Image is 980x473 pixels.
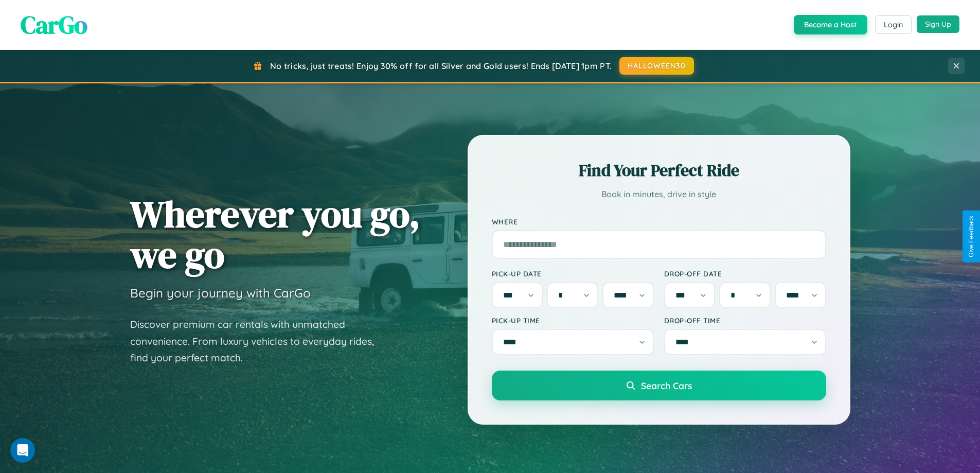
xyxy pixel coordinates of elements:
label: Where [492,217,826,226]
iframe: Intercom live chat [10,438,35,463]
button: Login [875,15,912,34]
label: Drop-off Time [664,316,826,325]
button: HALLOWEEN30 [619,57,694,75]
label: Pick-up Date [492,269,654,278]
p: Discover premium car rentals with unmatched convenience. From luxury vehicles to everyday rides, ... [130,316,387,366]
span: Search Cars [641,380,692,391]
h1: Wherever you go, we go [130,194,420,275]
button: Become a Host [794,15,867,34]
h3: Begin your journey with CarGo [130,285,311,301]
span: No tricks, just treats! Enjoy 30% off for all Silver and Gold users! Ends [DATE] 1pm PT. [270,61,612,71]
button: Sign Up [917,15,959,33]
span: CarGo [21,8,87,42]
div: Give Feedback [968,216,975,257]
button: Search Cars [492,371,826,400]
label: Drop-off Date [664,269,826,278]
p: Book in minutes, drive in style [492,187,826,202]
label: Pick-up Time [492,316,654,325]
h2: Find Your Perfect Ride [492,159,826,182]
